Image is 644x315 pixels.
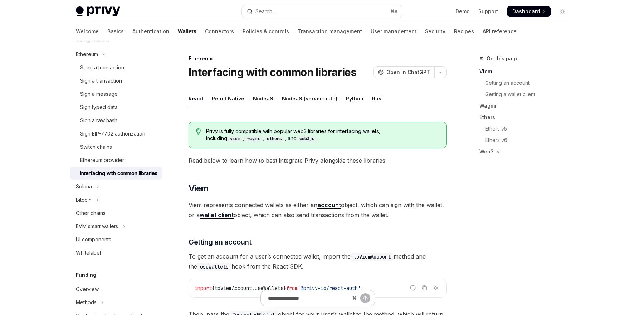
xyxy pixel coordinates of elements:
[70,220,162,233] button: Toggle EVM smart wallets section
[70,154,162,167] a: Ethereum provider
[80,143,112,151] div: Switch chains
[420,283,429,292] button: Copy the contents from the code block
[80,156,124,164] div: Ethereum provider
[189,251,447,271] span: To get an account for a user’s connected wallet, import the method and the hook from the React SDK.
[76,6,120,16] img: light logo
[373,66,434,78] button: Open in ChatGPT
[197,263,231,271] code: useWallets
[297,135,317,142] code: web3js
[80,77,122,85] div: Sign a transaction
[70,246,162,259] a: Whitelabel
[196,128,201,135] svg: Tip
[408,283,418,292] button: Report incorrect code
[361,285,364,291] span: ;
[390,9,398,14] span: ⌘ K
[346,90,364,107] div: Python
[372,90,383,107] div: Rust
[479,146,574,157] a: Web3.js
[298,23,362,40] a: Transaction management
[317,201,341,208] strong: account
[479,89,574,100] a: Getting a wallet client
[487,54,519,63] span: On this page
[189,237,251,247] span: Getting an account
[80,90,118,98] div: Sign a message
[76,196,92,204] div: Bitcoin
[70,207,162,220] a: Other chains
[70,88,162,100] a: Sign a message
[70,127,162,140] a: Sign EIP-7702 authorization
[80,116,117,125] div: Sign a raw hash
[242,5,402,18] button: Open search
[479,66,574,77] a: Viem
[252,285,255,291] span: ,
[479,112,574,123] a: Ethers
[80,63,124,72] div: Send a transaction
[454,23,474,40] a: Recipes
[76,209,106,217] div: Other chains
[70,74,162,87] a: Sign a transaction
[189,183,209,194] span: Viem
[132,23,169,40] a: Authentication
[298,285,361,291] span: '@privy-io/react-auth'
[243,23,289,40] a: Policies & controls
[206,128,439,142] span: Privy is fully compatible with popular web3 libraries for interfacing wallets, including , , , and .
[189,55,447,62] div: Ethereum
[212,90,244,107] div: React Native
[189,156,447,166] span: Read below to learn how to best integrate Privy alongside these libraries.
[371,23,416,40] a: User management
[80,169,157,178] div: Interfacing with common libraries
[227,135,243,142] code: viem
[478,8,498,15] a: Support
[507,6,551,17] a: Dashboard
[455,8,470,15] a: Demo
[255,7,275,16] div: Search...
[557,6,568,17] button: Toggle dark mode
[189,66,356,79] h1: Interfacing with common libraries
[76,235,111,244] div: UI components
[178,23,196,40] a: Wallets
[386,69,430,76] span: Open in ChatGPT
[483,23,517,40] a: API reference
[244,135,263,142] code: wagmi
[351,253,394,261] code: toViemAccount
[195,285,212,291] span: import
[227,135,243,141] a: viem
[283,285,286,291] span: }
[76,298,97,307] div: Methods
[215,285,252,291] span: toViemAccount
[70,48,162,61] button: Toggle Ethereum section
[70,180,162,193] button: Toggle Solana section
[431,283,440,292] button: Ask AI
[200,211,234,219] a: wallet client
[70,114,162,127] a: Sign a raw hash
[70,141,162,153] a: Switch chains
[479,100,574,112] a: Wagmi
[425,23,445,40] a: Security
[70,61,162,74] a: Send a transaction
[512,8,540,15] span: Dashboard
[479,123,574,134] a: Ethers v5
[70,283,162,296] a: Overview
[244,135,263,141] a: wagmi
[70,193,162,206] button: Toggle Bitcoin section
[80,129,145,138] div: Sign EIP-7702 authorization
[253,90,273,107] div: NodeJS
[70,233,162,246] a: UI components
[264,135,285,141] a: ethers
[76,50,98,59] div: Ethereum
[205,23,234,40] a: Connectors
[286,285,298,291] span: from
[189,200,447,220] span: Viem represents connected wallets as either an object, which can sign with the wallet, or a objec...
[70,101,162,114] a: Sign typed data
[80,103,118,112] div: Sign typed data
[317,201,341,209] a: account
[76,271,96,279] h5: Funding
[76,248,101,257] div: Whitelabel
[200,211,234,218] strong: wallet client
[70,167,162,180] a: Interfacing with common libraries
[479,134,574,146] a: Ethers v6
[76,285,99,294] div: Overview
[264,135,285,142] code: ethers
[212,285,215,291] span: {
[479,77,574,89] a: Getting an account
